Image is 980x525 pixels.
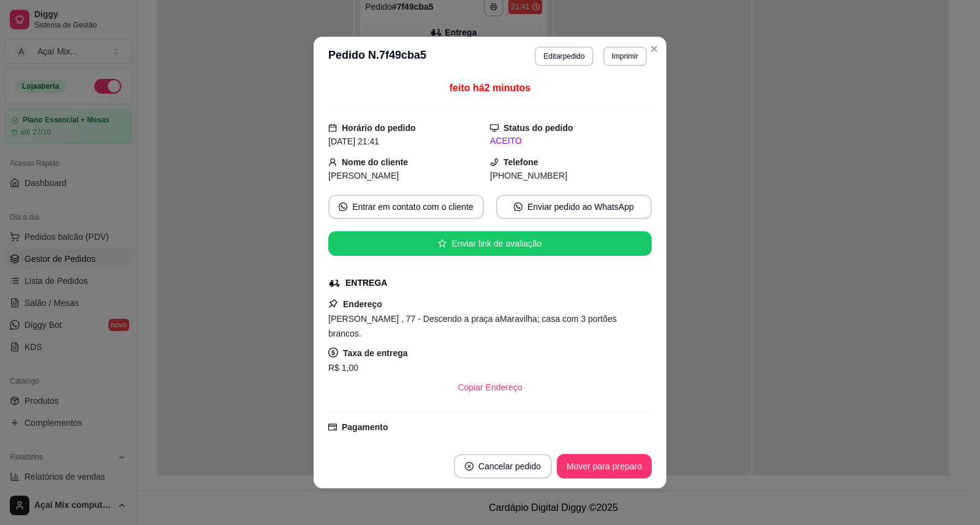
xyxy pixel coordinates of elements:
[328,171,399,181] span: [PERSON_NAME]
[490,158,499,166] span: phone
[465,462,473,471] span: close-circle
[557,454,652,478] button: Mover para preparo
[503,157,538,167] strong: Telefone
[342,422,388,432] strong: Pagamento
[328,348,338,357] span: dollar
[535,47,593,66] button: Editarpedido
[342,123,416,133] strong: Horário do pedido
[448,375,532,400] button: Copiar Endereço
[496,195,652,219] button: whats-appEnviar pedido ao WhatsApp
[328,314,617,338] span: [PERSON_NAME] , 77 - Descendo a praça aMaravilha; casa com 3 portões brancos.
[328,124,337,132] span: calendar
[454,454,552,478] button: close-circleCancelar pedido
[328,423,337,431] span: credit-card
[328,195,484,219] button: whats-appEntrar em contato com o cliente
[345,277,387,289] div: ENTREGA
[339,203,347,211] span: whats-app
[514,203,522,211] span: whats-app
[328,363,358,373] span: R$ 1,00
[490,124,499,132] span: desktop
[328,47,426,66] h3: Pedido N. 7f49cba5
[343,348,408,358] strong: Taxa de entrega
[503,123,573,133] strong: Status do pedido
[342,157,408,167] strong: Nome do cliente
[603,47,647,66] button: Imprimir
[343,299,382,309] strong: Endereço
[328,231,652,256] button: starEnviar link de avaliação
[490,171,567,181] span: [PHONE_NUMBER]
[328,158,337,166] span: user
[644,39,664,59] button: Close
[450,83,530,93] span: feito há 2 minutos
[328,299,338,308] span: pushpin
[438,239,447,248] span: star
[490,135,652,147] div: ACEITO
[328,136,379,146] span: [DATE] 21:41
